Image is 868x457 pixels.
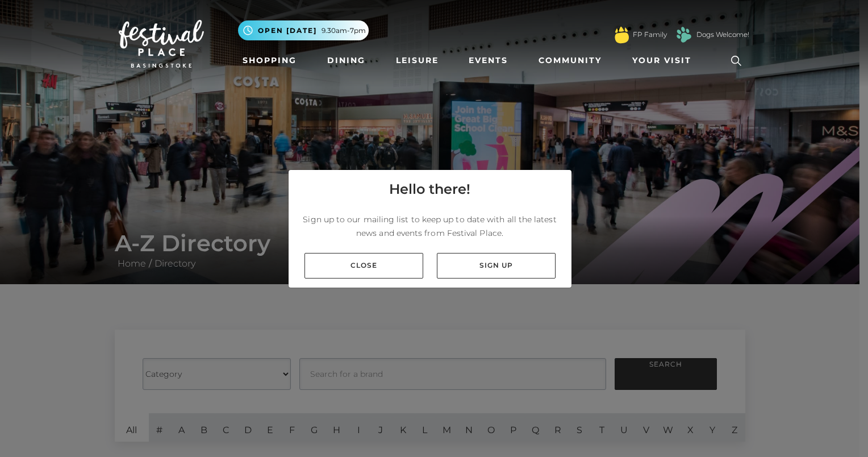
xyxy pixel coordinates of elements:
[323,50,370,71] a: Dining
[389,179,470,200] h4: Hello there!
[696,30,749,40] a: Dogs Welcome!
[119,20,204,68] img: Festival Place Logo
[534,50,606,71] a: Community
[391,50,443,71] a: Leisure
[628,50,702,71] a: Your Visit
[258,26,317,36] span: Open [DATE]
[238,50,301,71] a: Shopping
[238,20,369,40] button: Open [DATE] 9.30am-7pm
[304,253,423,279] a: Close
[437,253,556,279] a: Sign up
[632,55,691,67] span: Your Visit
[633,30,667,40] a: FP Family
[322,26,366,36] span: 9.30am-7pm
[464,50,512,71] a: Events
[298,213,562,240] p: Sign up to our mailing list to keep up to date with all the latest news and events from Festival ...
